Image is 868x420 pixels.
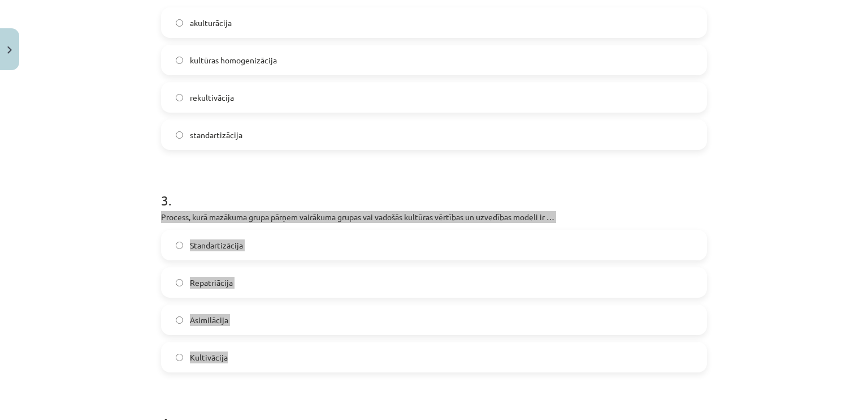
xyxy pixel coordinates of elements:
span: akulturācija [190,17,232,29]
span: Standartizācija [190,239,243,251]
p: Process, kurā mazākuma grupa pārņem vairākuma grupas vai vadošās kultūras vērtības un uzvedības m... [161,211,707,223]
input: Asimilācija [176,316,183,324]
input: Repatriācija [176,279,183,286]
input: rekultivācija [176,94,183,101]
span: Kultivācija [190,352,228,363]
input: Kultivācija [176,354,183,361]
input: kultūras homogenizācija [176,57,183,64]
span: kultūras homogenizācija [190,54,277,66]
input: akulturācija [176,19,183,27]
span: Asimilācija [190,314,228,326]
img: icon-close-lesson-0947bae3869378f0d4975bcd49f059093ad1ed9edebbc8119c70593378902aed.svg [7,46,12,54]
span: rekultivācija [190,92,234,104]
h1: 3 . [161,173,707,208]
span: Repatriācija [190,277,233,289]
span: standartizācija [190,129,242,141]
input: Standartizācija [176,242,183,249]
input: standartizācija [176,131,183,139]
